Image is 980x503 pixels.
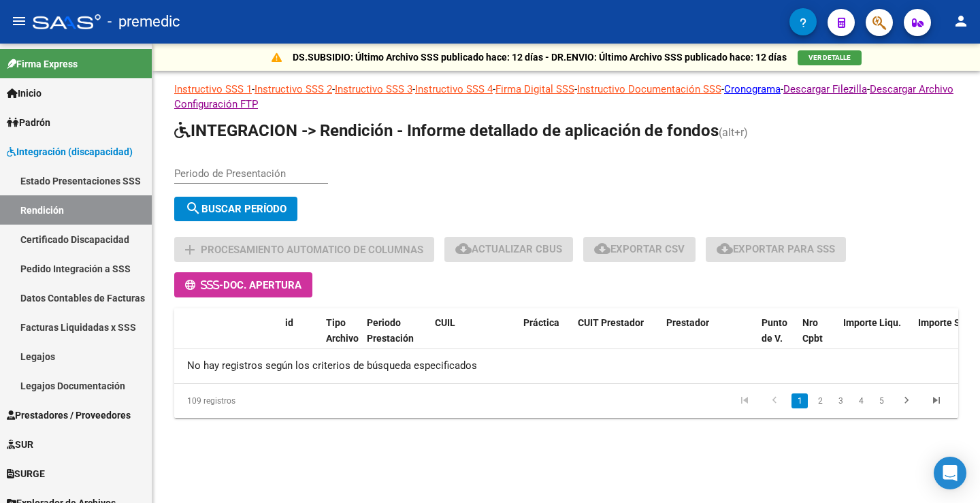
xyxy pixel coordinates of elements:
span: id [285,317,293,328]
mat-icon: person [953,13,969,29]
li: page 5 [871,389,892,412]
mat-icon: cloud_download [594,240,610,257]
a: Cronograma [724,83,781,95]
li: page 3 [830,389,851,412]
button: Procesamiento automatico de columnas [174,237,434,262]
p: DS.SUBSIDIO: Último Archivo SSS publicado hace: 12 días - DR.ENVIO: Último Archivo SSS publicado ... [293,50,787,65]
span: Práctica [523,317,559,328]
a: go to first page [732,393,757,408]
mat-icon: search [185,200,201,216]
span: SURGE [7,466,45,481]
mat-icon: cloud_download [455,240,472,257]
a: Firma Digital SSS [495,83,574,95]
a: 1 [791,393,808,408]
span: Padrón [7,115,50,130]
div: 109 registros [174,384,329,418]
a: Descargar Filezilla [783,83,867,95]
datatable-header-cell: id [280,308,321,368]
span: INTEGRACION -> Rendición - Informe detallado de aplicación de fondos [174,121,719,140]
span: Importe Liqu. [843,317,901,328]
mat-icon: cloud_download [717,240,733,257]
span: - [185,279,223,291]
span: Exportar CSV [594,243,685,255]
datatable-header-cell: CUIT Prestador [572,308,661,368]
a: Instructivo SSS 1 [174,83,252,95]
span: Firma Express [7,56,78,71]
a: Instructivo SSS 3 [335,83,412,95]
button: Actualizar CBUs [444,237,573,262]
span: - premedic [108,7,180,37]
button: Exportar para SSS [706,237,846,262]
a: 2 [812,393,828,408]
datatable-header-cell: Punto de V. [756,308,797,368]
button: Buscar Período [174,197,297,221]
a: Instructivo SSS 2 [255,83,332,95]
div: Open Intercom Messenger [934,457,966,489]
p: - - - - - - - - [174,82,958,112]
a: Instructivo Documentación SSS [577,83,721,95]
span: Integración (discapacidad) [7,144,133,159]
li: page 1 [789,389,810,412]
li: page 4 [851,389,871,412]
datatable-header-cell: Nro Cpbt [797,308,838,368]
span: Nro Cpbt [802,317,823,344]
span: Prestador [666,317,709,328]
span: Exportar para SSS [717,243,835,255]
span: CUIL [435,317,455,328]
span: Tipo Archivo [326,317,359,344]
span: (alt+r) [719,126,748,139]
mat-icon: add [182,242,198,258]
a: 4 [853,393,869,408]
a: go to next page [894,393,919,408]
span: SUR [7,437,33,452]
button: VER DETALLE [798,50,862,65]
li: page 2 [810,389,830,412]
span: Prestadores / Proveedores [7,408,131,423]
a: Instructivo SSS 4 [415,83,493,95]
span: Punto de V. [762,317,787,344]
datatable-header-cell: Tipo Archivo [321,308,361,368]
span: Doc. Apertura [223,279,301,291]
span: Periodo Prestación [367,317,414,344]
datatable-header-cell: Importe Liqu. [838,308,913,368]
a: 3 [832,393,849,408]
datatable-header-cell: Periodo Prestación [361,308,429,368]
span: Actualizar CBUs [455,243,562,255]
span: Procesamiento automatico de columnas [201,244,423,256]
a: go to previous page [762,393,787,408]
datatable-header-cell: Práctica [518,308,572,368]
a: go to last page [924,393,949,408]
a: 5 [873,393,889,408]
span: Buscar Período [185,203,287,215]
span: Inicio [7,86,42,101]
span: VER DETALLE [808,54,851,61]
button: -Doc. Apertura [174,272,312,297]
div: No hay registros según los criterios de búsqueda especificados [174,349,958,383]
datatable-header-cell: Prestador [661,308,756,368]
button: Exportar CSV [583,237,696,262]
span: CUIT Prestador [578,317,644,328]
datatable-header-cell: CUIL [429,308,518,368]
mat-icon: menu [11,13,27,29]
span: Importe Solic. [918,317,979,328]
